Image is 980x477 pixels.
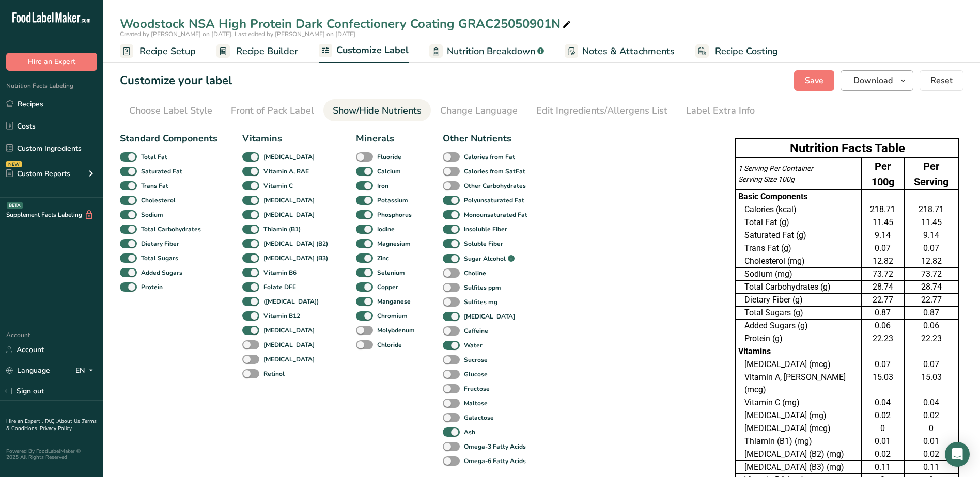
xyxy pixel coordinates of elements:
[377,326,415,335] b: Molybdenum
[920,70,963,91] button: Reset
[864,358,902,371] div: 0.07
[864,229,902,242] div: 9.14
[930,74,953,87] span: Reset
[129,104,212,118] div: Choose Label Style
[736,332,861,345] td: Protein (g)
[120,72,232,89] h1: Customize your label
[736,448,861,461] td: [MEDICAL_DATA] (B2) (mg)
[907,242,956,255] div: 0.07
[377,181,388,190] b: Iron
[464,427,475,437] b: Ash
[945,442,970,467] div: Open Intercom Messenger
[582,44,675,58] span: Notes & Attachments
[464,239,503,248] b: Soluble Fiber
[565,40,675,63] a: Notes & Attachments
[333,104,422,118] div: Show/Hide Nutrients
[464,326,488,336] b: Caffeine
[864,216,902,229] div: 11.45
[141,239,179,248] b: Dietary Fiber
[6,361,50,379] a: Language
[907,320,956,332] div: 0.06
[907,358,956,371] div: 0.07
[464,254,506,263] b: Sugar Alcohol
[377,340,402,349] b: Chloride
[377,152,401,162] b: Fluoride
[907,307,956,319] div: 0.87
[429,40,544,63] a: Nutrition Breakdown
[907,203,956,216] div: 218.71
[6,418,43,425] a: Hire an Expert .
[263,225,301,234] b: Thiamin (B1)
[464,413,494,422] b: Galactose
[736,396,861,409] td: Vitamin C (mg)
[536,104,667,118] div: Edit Ingredients/Allergens List
[120,30,355,38] span: Created by [PERSON_NAME] on [DATE], Last edited by [PERSON_NAME] on [DATE]
[736,435,861,448] td: Thiamin (B1) (mg)
[907,216,956,229] div: 11.45
[6,418,97,432] a: Terms & Conditions .
[7,202,23,209] div: BETA
[864,461,902,473] div: 0.11
[736,255,861,268] td: Cholesterol (mg)
[141,225,201,234] b: Total Carbohydrates
[736,281,861,294] td: Total Carbohydrates (g)
[778,175,795,183] span: 100g
[907,268,956,280] div: 73.72
[263,268,297,277] b: Vitamin B6
[907,448,956,460] div: 0.02
[236,44,298,58] span: Recipe Builder
[736,461,861,474] td: [MEDICAL_DATA] (B3) (mg)
[907,409,956,422] div: 0.02
[139,44,196,58] span: Recipe Setup
[263,253,328,263] b: [MEDICAL_DATA] (B3)
[853,74,893,87] span: Download
[864,242,902,255] div: 0.07
[861,158,905,190] td: Per 100g
[6,53,97,71] button: Hire an Expert
[907,332,956,345] div: 22.23
[464,384,490,393] b: Fructose
[864,409,902,422] div: 0.02
[738,175,776,183] span: Serving Size
[263,355,315,364] b: [MEDICAL_DATA]
[120,14,573,33] div: Woodstock NSA High Protein Dark Confectionery Coating GRAC25050901N
[864,448,902,460] div: 0.02
[794,70,834,91] button: Save
[40,425,72,432] a: Privacy Policy
[864,294,902,306] div: 22.77
[377,239,411,248] b: Magnesium
[464,196,524,205] b: Polyunsaturated Fat
[75,364,97,377] div: EN
[447,44,535,58] span: Nutrition Breakdown
[377,297,411,306] b: Manganese
[907,255,956,267] div: 12.82
[736,138,959,158] th: Nutrition Facts Table
[904,158,959,190] td: Per Serving
[907,435,956,448] div: 0.01
[263,152,315,162] b: [MEDICAL_DATA]
[443,132,531,146] div: Other Nutrients
[695,40,778,63] a: Recipe Costing
[907,294,956,306] div: 22.77
[356,132,418,146] div: Minerals
[464,152,515,162] b: Calories from Fat
[864,422,902,435] div: 0
[736,358,861,371] td: [MEDICAL_DATA] (mcg)
[907,461,956,473] div: 0.11
[141,196,176,205] b: Cholesterol
[736,371,861,396] td: Vitamin A, [PERSON_NAME] (mcg)
[263,181,293,190] b: Vitamin C
[464,355,488,364] b: Sucrose
[45,418,57,425] a: FAQ .
[736,320,861,332] td: Added Sugars (g)
[907,396,956,409] div: 0.04
[686,104,755,118] div: Label Extra Info
[377,282,398,292] b: Copper
[864,255,902,267] div: 12.82
[805,74,823,87] span: Save
[864,281,902,293] div: 28.74
[440,104,518,118] div: Change Language
[736,268,861,281] td: Sodium (mg)
[377,210,412,219] b: Phosphorus
[263,297,319,306] b: ([MEDICAL_DATA])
